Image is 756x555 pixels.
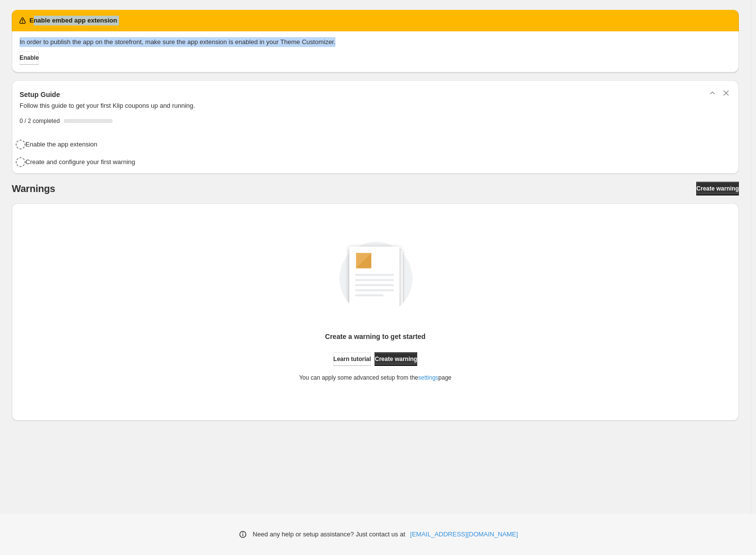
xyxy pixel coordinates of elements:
h4: Create and configure your first warning [25,157,135,167]
a: [EMAIL_ADDRESS][DOMAIN_NAME] [410,530,518,539]
button: Enable [20,51,39,65]
a: Learn tutorial [333,352,371,366]
h2: Warnings [12,183,55,194]
span: Enable [20,54,39,62]
h4: Enable the app extension [25,140,97,149]
span: Create warning [375,355,417,363]
h3: Setup Guide [20,90,60,99]
p: Follow this guide to get your first Klip coupons up and running. [20,101,731,111]
span: Create warning [696,185,739,193]
p: Create a warning to get started [325,332,425,341]
a: Create warning [375,352,417,366]
span: Learn tutorial [333,355,371,363]
p: In order to publish the app on the storefront, make sure the app extension is enabled in your The... [20,37,731,47]
p: You can apply some advanced setup from the page [299,374,451,382]
span: 0 / 2 completed [20,117,60,125]
a: settings [418,374,438,381]
a: Create warning [696,182,739,195]
h2: Enable embed app extension [29,16,117,25]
